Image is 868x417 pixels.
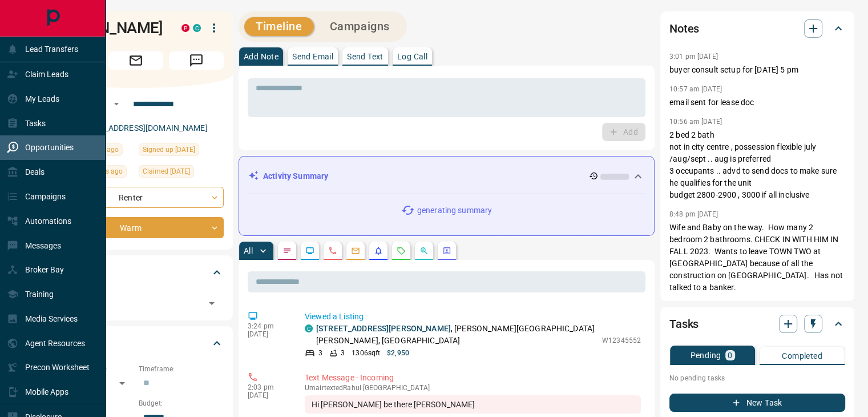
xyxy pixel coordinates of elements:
span: Email [108,51,163,70]
p: Viewed a Listing [305,311,641,323]
p: 3:24 pm [248,322,288,330]
p: 0 [728,351,732,359]
p: Completed [782,352,822,360]
div: Renter [48,187,224,208]
p: Budget: [139,398,224,408]
p: Umair texted Rahul [GEOGRAPHIC_DATA] [305,384,641,392]
div: Criteria [48,330,224,357]
h2: Notes [669,19,699,38]
p: 3 [318,348,322,358]
p: buyer consult setup for [DATE] 5 pm [669,64,845,76]
p: [DATE] [248,391,288,399]
p: 2 bed 2 bath not in city centre , possession flexible july /aug/sept .. aug is preferred 3 occupa... [669,129,845,201]
p: 10:57 am [DATE] [669,85,722,93]
div: Activity Summary [248,166,645,187]
p: , [PERSON_NAME][GEOGRAPHIC_DATA][PERSON_NAME], [GEOGRAPHIC_DATA] [316,323,596,347]
button: Timeline [244,17,314,36]
button: Campaigns [318,17,401,36]
p: Wife and Baby on the way. How many 2 bedroom 2 bathrooms. CHECK IN WITH HIM IN FALL 2023. Wants t... [669,222,845,294]
p: [DATE] [248,330,288,338]
svg: Agent Actions [442,246,451,255]
h1: [PERSON_NAME] [48,19,164,37]
p: Add Note [244,53,278,61]
div: condos.ca [193,24,201,32]
button: Open [110,97,123,111]
p: 2:03 pm [248,383,288,391]
svg: Notes [282,246,292,255]
div: Notes [669,15,845,42]
h2: Tasks [669,315,699,333]
svg: Emails [351,246,360,255]
p: Timeframe: [139,364,224,374]
p: Send Email [292,53,333,61]
div: Warm [48,217,224,238]
p: Activity Summary [263,170,328,182]
p: Send Text [347,53,383,61]
p: email sent for lease doc [669,97,845,109]
div: condos.ca [305,324,313,332]
p: Text Message - Incoming [305,372,641,384]
p: All [244,247,253,255]
svg: Lead Browsing Activity [305,246,314,255]
div: property.ca [181,24,189,32]
a: [STREET_ADDRESS][PERSON_NAME] [316,324,451,333]
p: 3 [341,348,345,358]
div: Tasks [669,310,845,338]
p: 3:01 pm [DATE] [669,53,718,61]
p: $2,950 [387,348,409,358]
div: Hi [PERSON_NAME] be there [PERSON_NAME] [305,395,641,414]
div: Tags [48,259,224,286]
a: [EMAIL_ADDRESS][DOMAIN_NAME] [79,123,208,133]
span: Claimed [DATE] [143,166,190,177]
div: Mon Jun 24 2024 [139,165,224,181]
p: W12345552 [602,335,641,346]
svg: Opportunities [419,246,429,255]
p: 1306 sqft [352,348,380,358]
span: Signed up [DATE] [143,144,195,155]
span: Message [169,51,224,70]
svg: Listing Alerts [374,246,383,255]
p: Log Call [397,53,427,61]
button: Open [204,295,220,311]
p: 10:56 am [DATE] [669,118,722,126]
button: New Task [669,394,845,412]
div: Wed Jul 04 2018 [139,143,224,159]
p: generating summary [417,205,492,216]
p: 8:48 pm [DATE] [669,210,718,218]
svg: Requests [397,246,406,255]
svg: Calls [328,246,337,255]
p: No pending tasks [669,370,845,387]
p: Pending [690,351,721,359]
